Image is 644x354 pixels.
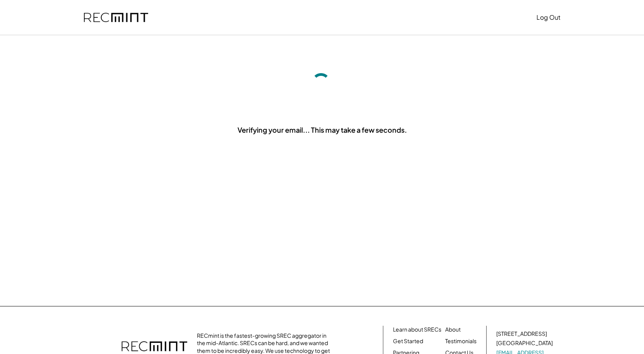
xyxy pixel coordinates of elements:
a: Testimonials [445,337,477,345]
a: Learn about SRECs [393,326,441,333]
a: About [445,326,461,333]
button: Log Out [536,10,560,25]
img: recmint-logotype%403x.png [84,13,148,22]
div: Verifying your email... This may take a few seconds. [237,125,407,135]
div: [GEOGRAPHIC_DATA] [496,339,553,347]
div: [STREET_ADDRESS] [496,330,547,338]
a: Get Started [393,337,423,345]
